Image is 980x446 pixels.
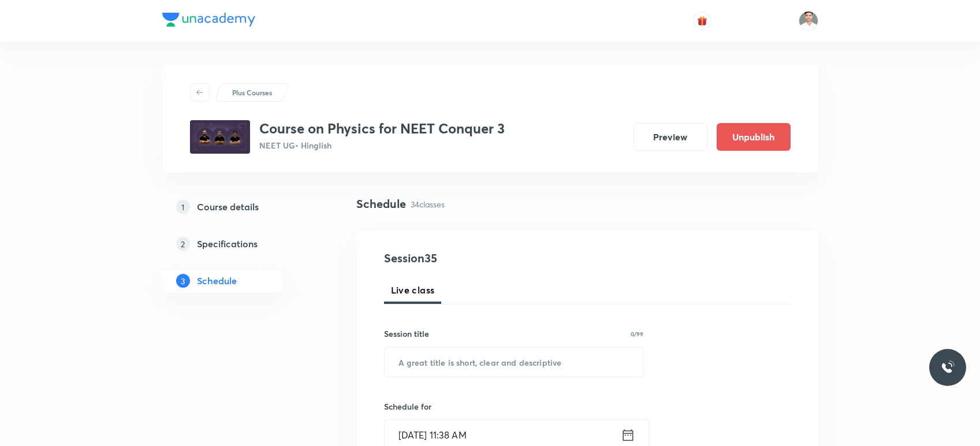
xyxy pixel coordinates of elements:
[384,250,595,267] h4: Session 35
[391,283,435,297] span: Live class
[197,237,258,251] h5: Specifications
[697,16,707,26] img: avatar
[634,123,707,151] button: Preview
[176,274,190,288] p: 3
[799,11,818,31] img: Mant Lal
[384,400,644,412] h6: Schedule for
[197,274,237,288] h5: Schedule
[631,331,643,337] p: 0/99
[197,200,259,214] h5: Course details
[176,237,190,251] p: 2
[162,195,319,218] a: 1Course details
[232,87,272,98] p: Plus Courses
[941,360,955,374] img: ttu
[162,232,319,255] a: 2Specifications
[259,120,505,137] h3: Course on Physics for NEET Conquer 3
[384,328,429,340] h6: Session title
[693,12,711,30] button: avatar
[717,123,791,151] button: Unpublish
[385,347,643,377] input: A great title is short, clear and descriptive
[259,139,505,151] p: NEET UG • Hinglish
[190,120,250,154] img: e05027a67ebf4ca6a63fb88737f1f277.jpg
[411,198,445,210] p: 34 classes
[162,13,255,29] a: Company Logo
[176,200,190,214] p: 1
[162,13,255,27] img: Company Logo
[356,195,406,213] h4: Schedule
